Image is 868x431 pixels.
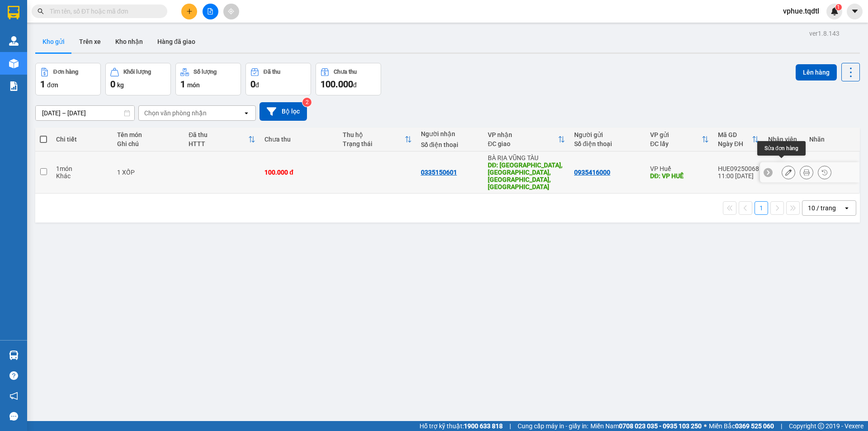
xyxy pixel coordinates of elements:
div: 0935416000 [574,169,610,176]
svg: open [243,109,250,117]
span: search [38,8,44,14]
img: logo-vxr [8,6,19,19]
div: Chưa thu [334,69,357,75]
span: vphue.tqdtl [776,5,826,17]
button: Hàng đã giao [150,31,203,52]
button: Đơn hàng1đơn [35,63,101,95]
button: Đã thu0đ [245,63,311,95]
div: Chi tiết [56,136,108,143]
div: Mã GD [718,131,752,138]
th: Toggle SortBy [338,128,416,152]
div: DĐ: VP HUẾ [650,172,709,180]
div: 1 XỐP [117,169,180,176]
div: Khác [56,172,108,180]
li: VP BÀ RỊA VŨNG TÀU [62,49,120,69]
svg: open [843,204,850,212]
span: 1 [180,79,185,90]
span: ⚪️ [704,424,707,428]
span: món [187,81,200,89]
div: ĐC lấy [650,140,702,147]
button: 1 [755,201,768,215]
span: file-add [207,8,213,14]
div: Thu hộ [343,131,405,138]
span: caret-down [851,7,859,15]
div: DĐ: Cầu Bình Phú, Xuân Cảnh, Sông Cầu, Phú Yên [488,161,565,190]
div: BÀ RỊA VŨNG TÀU [488,154,565,161]
strong: 1900 633 818 [464,422,503,430]
span: Miền Bắc [709,421,774,431]
span: 0 [110,79,115,90]
div: Chọn văn phòng nhận [144,109,207,118]
strong: 0369 525 060 [735,422,774,430]
img: warehouse-icon [9,36,19,46]
img: solution-icon [9,81,19,91]
button: caret-down [847,4,863,19]
th: Toggle SortBy [713,128,764,152]
div: HUE09250068 [718,165,759,172]
div: 100.000 đ [264,169,334,176]
div: Tên món [117,131,180,138]
div: Đã thu [189,131,248,138]
sup: 1 [835,4,842,10]
span: copyright [818,423,824,429]
span: đơn [47,81,58,89]
span: | [509,421,511,431]
div: Số điện thoại [574,140,641,147]
div: Đã thu [264,69,280,75]
img: icon-new-feature [830,7,839,15]
div: ver 1.8.143 [809,28,840,38]
button: Trên xe [72,31,108,52]
div: Khối lượng [123,69,151,75]
span: kg [117,81,124,89]
button: Kho gửi [35,31,72,52]
div: Ghi chú [117,140,180,147]
img: warehouse-icon [9,350,19,360]
span: Cung cấp máy in - giấy in: [518,421,588,431]
button: file-add [203,4,218,19]
div: Số điện thoại [421,141,479,148]
strong: 0708 023 035 - 0935 103 250 [619,422,702,430]
span: environment [5,61,11,67]
input: Select a date range. [36,106,134,120]
div: VP gửi [650,131,702,138]
div: 11:00 [DATE] [718,172,759,180]
div: 10 / trang [808,204,836,213]
span: Hỗ trợ kỹ thuật: [420,421,503,431]
button: plus [181,4,197,19]
span: aim [228,8,234,14]
button: Chưa thu100.000đ [316,63,381,95]
th: Toggle SortBy [483,128,570,152]
span: đ [353,81,357,89]
div: VP Huế [650,165,709,172]
span: notification [9,392,18,400]
li: VP VP Huế [5,49,62,59]
div: VP nhận [488,131,558,138]
div: Trạng thái [343,140,405,147]
div: Người nhận [421,130,479,137]
button: Khối lượng0kg [105,63,171,95]
div: 0335150601 [421,169,457,176]
th: Toggle SortBy [646,128,713,152]
div: Nhãn [809,136,854,143]
span: 0 [250,79,255,90]
img: warehouse-icon [9,59,19,68]
div: Người gửi [574,131,641,138]
span: plus [186,8,193,14]
button: aim [223,4,239,19]
span: Miền Nam [590,421,702,431]
span: đ [255,81,259,89]
span: 100.000 [321,79,353,90]
div: Sửa đơn hàng [782,166,795,179]
span: question-circle [9,371,18,380]
button: Kho nhận [108,31,150,52]
div: HTTT [189,140,248,147]
div: ĐC giao [488,140,558,147]
div: Chưa thu [264,136,334,143]
div: Sửa đơn hàng [757,141,806,156]
span: | [781,421,782,431]
b: Bến xe Phía [GEOGRAPHIC_DATA] [5,60,61,87]
div: Đơn hàng [53,69,78,75]
div: Nhân viên [768,136,800,143]
input: Tìm tên, số ĐT hoặc mã đơn [50,6,156,16]
div: Số lượng [193,69,217,75]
